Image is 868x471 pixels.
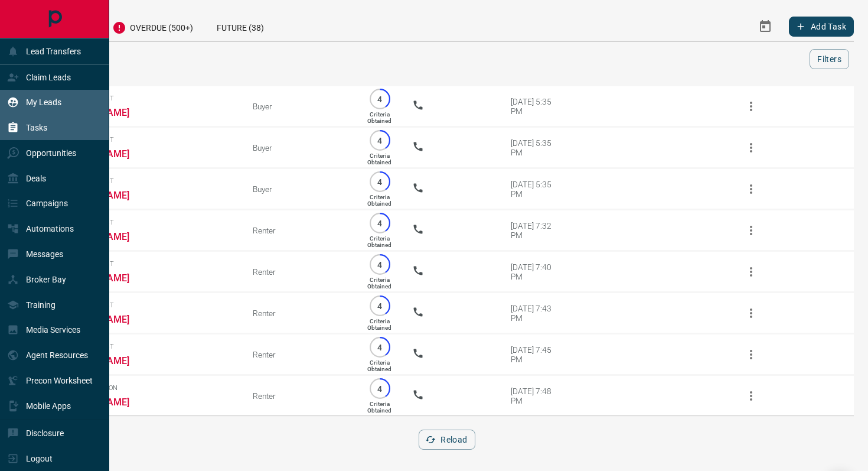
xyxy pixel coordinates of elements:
[511,138,561,157] div: [DATE] 5:35 PM
[789,17,854,37] button: Add Task
[419,430,475,450] button: Reload
[511,221,561,240] div: [DATE] 7:32 PM
[58,343,235,350] span: Viewing Request
[376,260,384,269] p: 4
[376,219,384,228] p: 4
[58,384,235,392] span: Offer Submission
[367,277,391,290] p: Criteria Obtained
[376,95,384,103] p: 4
[58,219,235,226] span: Viewing Request
[58,260,235,268] span: Viewing Request
[376,136,384,145] p: 4
[253,184,347,194] div: Buyer
[205,12,276,41] div: Future (38)
[253,226,347,235] div: Renter
[58,177,235,185] span: Viewing Request
[367,194,391,207] p: Criteria Obtained
[751,12,779,41] button: Select Date Range
[376,384,384,393] p: 4
[511,345,561,364] div: [DATE] 7:45 PM
[367,111,391,124] p: Criteria Obtained
[376,343,384,352] p: 4
[58,301,235,309] span: Viewing Request
[810,49,849,69] button: Filters
[511,97,561,116] div: [DATE] 5:35 PM
[253,350,347,359] div: Renter
[367,401,391,414] p: Criteria Obtained
[253,267,347,277] div: Renter
[253,308,347,318] div: Renter
[367,152,391,165] p: Criteria Obtained
[367,235,391,248] p: Criteria Obtained
[367,359,391,372] p: Criteria Obtained
[100,12,205,41] div: Overdue (500+)
[58,95,235,102] span: Viewing Request
[376,301,384,310] p: 4
[511,180,561,199] div: [DATE] 5:35 PM
[511,262,561,281] div: [DATE] 7:40 PM
[511,386,561,405] div: [DATE] 7:48 PM
[253,102,347,111] div: Buyer
[367,318,391,331] p: Criteria Obtained
[376,177,384,186] p: 4
[253,391,347,401] div: Renter
[58,136,235,144] span: Viewing Request
[253,143,347,152] div: Buyer
[511,304,561,323] div: [DATE] 7:43 PM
